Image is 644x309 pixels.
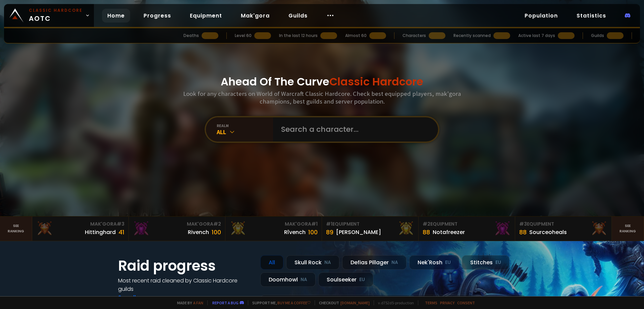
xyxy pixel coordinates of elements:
small: EU [495,259,501,266]
div: Equipment [519,221,607,228]
small: EU [359,276,365,283]
input: Search a character... [277,117,430,142]
div: 100 [308,228,318,237]
small: NA [301,276,307,283]
a: Seeranking [612,217,644,241]
div: Recently scanned [453,33,491,39]
div: [PERSON_NAME] [336,228,381,236]
div: 89 [326,228,333,237]
small: NA [324,259,331,266]
div: Almost 60 [345,33,367,39]
div: Equipment [423,221,511,228]
div: All [260,255,283,270]
div: 88 [519,228,527,237]
a: Statistics [571,9,611,23]
span: Checkout [315,300,370,305]
a: Terms [425,300,437,305]
h1: Raid progress [118,255,252,276]
span: # 2 [423,221,430,227]
div: Sourceoheals [529,228,567,236]
h3: Look for any characters on World of Warcraft Classic Hardcore. Check best equipped players, mak'g... [180,90,464,105]
a: Mak'Gora#2Rivench100 [129,217,225,241]
div: Hittinghard [85,228,116,236]
div: Soulseeker [318,272,373,287]
span: # 1 [311,221,318,227]
a: Mak'gora [235,9,275,23]
small: NA [391,259,398,266]
span: # 1 [326,221,332,227]
a: Guilds [283,9,313,23]
div: All [217,128,273,136]
a: [DOMAIN_NAME] [340,300,370,305]
div: Stitches [462,255,509,270]
a: #3Equipment88Sourceoheals [515,217,612,241]
div: Level 60 [235,33,252,39]
a: Population [519,9,563,23]
a: a fan [193,300,203,305]
div: Mak'Gora [133,221,221,228]
div: Deaths [183,33,199,39]
div: Rîvench [284,228,306,236]
div: Guilds [591,33,604,39]
a: Report a bug [212,300,238,305]
div: Skull Rock [286,255,339,270]
small: Classic Hardcore [29,7,83,13]
a: Classic HardcoreAOTC [4,4,94,27]
span: # 2 [213,221,221,227]
a: Home [102,9,130,23]
a: Progress [138,9,176,23]
div: Mak'Gora [36,221,124,228]
div: 41 [118,228,124,237]
a: See all progress [118,294,162,301]
div: Equipment [326,221,414,228]
div: Defias Pillager [342,255,407,270]
span: AOTC [29,7,83,24]
div: Active last 7 days [518,33,555,39]
div: realm [217,123,273,128]
a: Buy me a coffee [277,300,311,305]
span: Classic Hardcore [329,74,423,89]
div: Doomhowl [260,272,316,287]
div: Rivench [188,228,209,236]
a: Mak'Gora#3Hittinghard41 [32,217,129,241]
a: #2Equipment88Notafreezer [419,217,515,241]
span: Support me, [248,300,311,305]
div: Notafreezer [433,228,465,236]
a: #1Equipment89[PERSON_NAME] [322,217,419,241]
a: Privacy [440,300,454,305]
div: 88 [423,228,430,237]
div: In the last 12 hours [279,33,318,39]
h4: Most recent raid cleaned by Classic Hardcore guilds [118,276,252,293]
span: v. d752d5 - production [374,300,414,305]
div: Characters [402,33,426,39]
a: Mak'Gora#1Rîvench100 [225,217,322,241]
span: # 3 [117,221,124,227]
a: Equipment [184,9,227,23]
small: EU [445,259,451,266]
div: Nek'Rosh [409,255,459,270]
span: # 3 [519,221,527,227]
div: 100 [212,228,221,237]
a: Consent [457,300,475,305]
span: Made by [173,300,203,305]
div: Mak'Gora [229,221,318,228]
h1: Ahead Of The Curve [221,74,423,90]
